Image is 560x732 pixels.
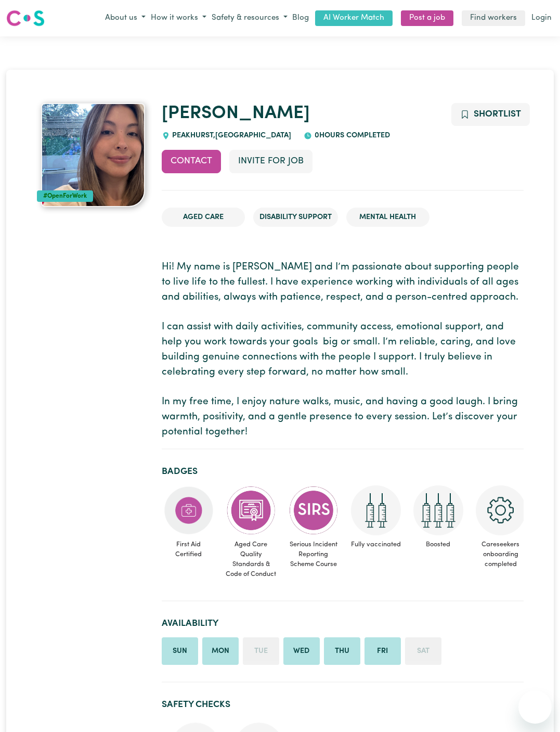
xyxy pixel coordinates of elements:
[162,618,524,629] h2: Availability
[518,690,552,724] iframe: Button to launch messaging window
[364,637,401,665] li: Available on Friday
[41,103,145,207] img: Pia
[224,535,278,584] span: Aged Care Quality Standards & Code of Conduct
[405,637,441,665] li: Unavailable on Saturday
[37,103,149,207] a: Pia's profile picture'#OpenForWork
[162,150,221,173] button: Contact
[324,637,360,665] li: Available on Thursday
[474,110,521,119] span: Shortlist
[162,208,245,227] li: Aged Care
[289,485,338,535] img: CS Academy: Serious Incident Reporting Scheme course completed
[170,132,292,139] span: PEAKHURST , [GEOGRAPHIC_DATA]
[290,10,311,27] a: Blog
[162,260,524,440] p: Hi! My name is [PERSON_NAME] and I’m passionate about supporting people to live life to the fulle...
[462,10,525,27] a: Find workers
[476,485,526,535] img: CS Academy: Careseekers Onboarding course completed
[283,637,320,665] li: Available on Wednesday
[346,208,429,227] li: Mental Health
[209,10,290,27] button: Safety & resources
[162,466,524,477] h2: Badges
[413,485,463,535] img: Care and support worker has received booster dose of COVID-19 vaccination
[162,637,198,665] li: Available on Sunday
[229,150,312,173] button: Invite for Job
[162,105,310,123] a: [PERSON_NAME]
[529,10,554,27] a: Login
[411,535,465,554] span: Boosted
[474,535,528,574] span: Careseekers onboarding completed
[164,485,214,535] img: Care and support worker has completed First Aid Certification
[401,10,453,27] a: Post a job
[351,485,401,535] img: Care and support worker has received 2 doses of COVID-19 vaccine
[312,132,390,139] span: 0 hours completed
[162,535,216,563] span: First Aid Certified
[102,10,148,27] button: About us
[6,6,45,30] a: Careseekers logo
[37,190,93,202] div: #OpenForWork
[148,10,209,27] button: How it works
[253,208,338,227] li: Disability Support
[349,535,403,554] span: Fully vaccinated
[162,699,524,710] h2: Safety Checks
[451,103,530,126] button: Add to shortlist
[286,535,341,574] span: Serious Incident Reporting Scheme Course
[315,10,393,27] a: AI Worker Match
[202,637,239,665] li: Available on Monday
[226,485,276,535] img: CS Academy: Aged Care Quality Standards & Code of Conduct course completed
[6,9,45,28] img: Careseekers logo
[243,637,279,665] li: Unavailable on Tuesday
